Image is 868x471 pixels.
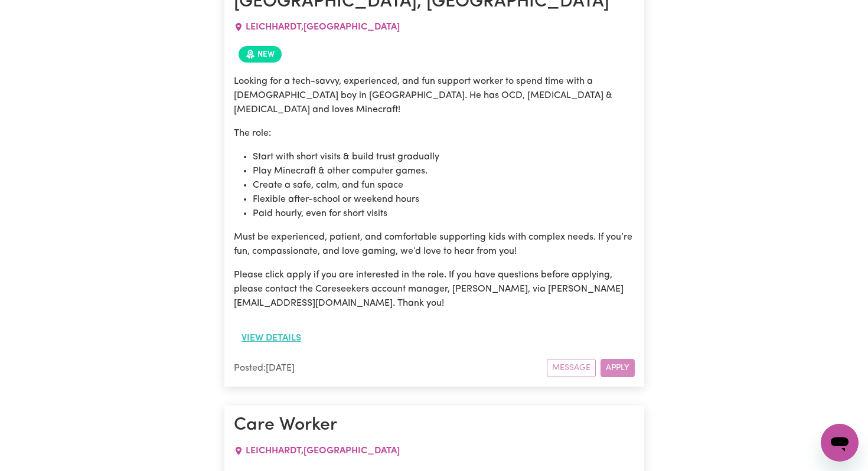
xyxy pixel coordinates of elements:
[253,192,635,207] li: Flexible after-school or weekend hours
[234,361,547,375] div: Posted: [DATE]
[253,164,635,178] li: Play Minecraft & other computer games.
[234,230,635,259] p: Must be experienced, patient, and comfortable supporting kids with complex needs. If you’re fun, ...
[234,126,635,140] p: The role:
[239,46,282,63] span: Job posted within the last 30 days
[246,446,400,456] span: LEICHHARDT , [GEOGRAPHIC_DATA]
[253,150,635,164] li: Start with short visits & build trust gradually
[234,415,635,436] h1: Care Worker
[253,207,635,221] li: Paid hourly, even for short visits
[246,22,400,32] span: LEICHHARDT , [GEOGRAPHIC_DATA]
[234,74,635,117] p: Looking for a tech-savvy, experienced, and fun support worker to spend time with a [DEMOGRAPHIC_D...
[234,327,309,349] button: View details
[821,424,859,462] iframe: Button to launch messaging window
[234,268,635,310] p: Please click apply if you are interested in the role. If you have questions before applying, plea...
[253,178,635,192] li: Create a safe, calm, and fun space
